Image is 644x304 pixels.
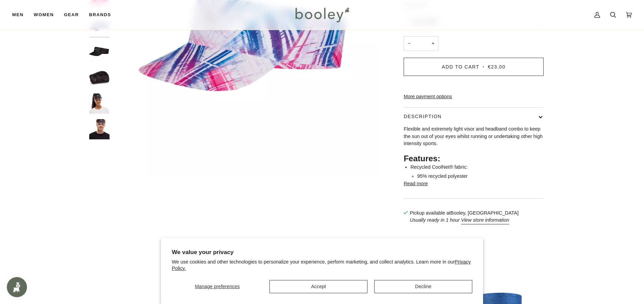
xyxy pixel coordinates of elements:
button: Description [404,108,544,126]
button: Add to Cart • €23.00 [404,58,544,76]
li: Recycled CoolNet® fabric: [410,164,544,171]
button: Decline [374,280,472,293]
p: Flexible and extremely light visor and headband combo to keep the sun out of your eyes whilst run... [404,126,544,147]
span: Brands [89,11,111,18]
span: Add to Cart [442,64,479,70]
span: Women [34,11,54,18]
button: Manage preferences [172,280,263,293]
p: Pickup available at [410,210,519,217]
strong: Booley, [GEOGRAPHIC_DATA] [451,210,519,216]
img: Buff Pack Speed Visor - Booley Galway [89,67,110,88]
h2: We value your privacy [172,249,472,256]
img: Buff Pack Speed Visor - Booley Galway [89,119,110,139]
span: • [481,64,486,70]
li: 95% recycled polyester [417,173,544,180]
button: View store information [461,217,509,224]
h2: Features: [404,154,544,164]
button: + [428,36,438,51]
p: Usually ready in 1 hour [410,217,519,224]
span: Gear [64,11,79,18]
a: More payment options [404,93,544,101]
img: Buff Pack Speed Visor Rush Graphite - Booley Galway [89,42,110,62]
p: We use cookies and other technologies to personalize your experience, perform marketing, and coll... [172,259,472,272]
button: Accept [269,280,367,293]
img: Buff Pack Speed Visor - Booley Galway [89,93,110,114]
span: Men [12,11,24,18]
img: Booley [292,5,352,25]
span: €23.00 [488,64,505,70]
h2: You might also like [89,255,555,269]
a: Privacy Policy. [172,259,471,271]
button: Read more [404,180,428,188]
button: − [404,36,414,51]
span: Manage preferences [195,284,240,289]
input: Quantity [404,36,438,51]
iframe: Button to open loyalty program pop-up [7,277,27,297]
